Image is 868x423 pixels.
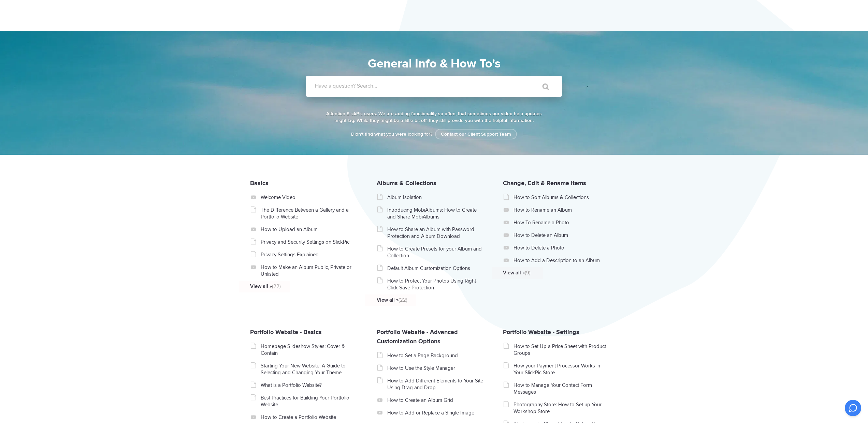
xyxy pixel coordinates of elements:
a: View all »(22) [250,283,347,290]
a: How to Delete a Photo [513,244,610,251]
a: How to Create an Album Grid [387,397,484,404]
a: How to Set a Page Background [387,352,484,359]
a: Homepage Slideshow Styles: Cover & Contain [261,343,357,357]
a: How to Manage Your Contact Form Messages [513,382,610,395]
a: How to Add a Description to an Album [513,257,610,264]
a: Photography Store: How to Set up Your Workshop Store [513,401,610,415]
a: Privacy and Security Settings on SlickPic [261,239,357,245]
a: Basics [250,179,269,187]
a: How to Upload an Album [261,226,357,233]
a: Album Isolation [387,194,484,201]
a: How to Use the Style Manager [387,365,484,372]
a: How to Rename an Album [513,207,610,213]
a: Albums & Collections [377,179,436,187]
h1: General Info & How To's [275,55,593,73]
a: How your Payment Processor Works in Your SlickPic Store [513,362,610,376]
a: Change, Edit & Rename Items [503,179,586,187]
a: How to Delete an Album [513,232,610,239]
a: Best Practices for Building Your Portfolio Website [261,394,357,408]
a: Portfolio Website - Basics [250,328,322,336]
a: Portfolio Website - Settings [503,328,579,336]
a: Portfolio Website - Advanced Customization Options [377,328,458,345]
a: How to Create a Portfolio Website [261,414,357,421]
a: How to Add or Replace a Single Image [387,409,484,416]
label: Have a question? Search... [315,82,571,89]
p: Didn't find what you were looking for? [325,131,543,138]
a: How to Sort Albums & Collections [513,194,610,201]
a: How to Share an Album with Password Protection and Album Download [387,226,484,240]
a: View all »(9) [503,269,599,276]
p: Attention SlickPic users. We are adding functionality so often, that sometimes our video help upd... [325,110,543,124]
a: Welcome Video [261,194,357,201]
a: The Difference Between a Gallery and a Portfolio Website [261,207,357,220]
a: Contact our Client Support Team [435,129,517,139]
a: How to Make an Album Public, Private or Unlisted [261,264,357,277]
a: Introducing MobiAlbums: How to Create and Share MobiAlbums [387,207,484,220]
a: Default Album Customization Options [387,265,484,272]
a: Privacy Settings Explained [261,251,357,258]
a: How to Set Up a Price Sheet with Product Groups [513,343,610,357]
a: How to Add Different Elements to Your Site Using Drag and Drop [387,377,484,391]
a: How To Rename a Photo [513,219,610,226]
a: Starting Your New Website: A Guide to Selecting and Changing Your Theme [261,362,357,376]
a: View all »(22) [377,297,473,303]
a: How to Create Presets for your Album and Collection [387,245,484,259]
a: What is a Portfolio Website? [261,382,357,389]
input:  [528,78,557,95]
a: How to Protect Your Photos Using Right-Click Save Protection [387,277,484,291]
